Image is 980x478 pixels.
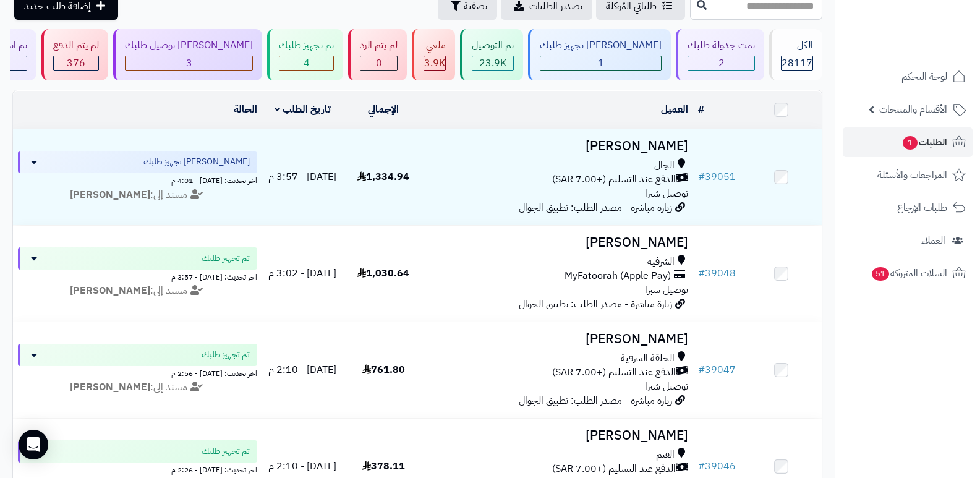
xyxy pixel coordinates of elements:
a: [PERSON_NAME] تجهيز طلبك 1 [526,29,673,80]
span: 51 [872,267,889,281]
div: لم يتم الرد [360,38,398,53]
div: مسند إلى: [9,188,266,202]
div: مسند إلى: [9,380,266,395]
a: تم التوصيل 23.9K [458,29,526,80]
div: 23867 [472,56,513,70]
div: تم التوصيل [472,38,514,53]
a: العملاء [843,226,973,255]
span: 1 [598,56,604,70]
span: [DATE] - 3:02 م [268,266,336,281]
span: الطلبات [901,134,947,151]
span: 1,334.94 [357,169,409,184]
a: لم يتم الدفع 376 [39,29,111,80]
span: 1,030.64 [357,266,409,281]
span: 378.11 [362,459,405,474]
a: المراجعات والأسئلة [843,160,973,190]
span: الدفع عند التسليم (+7.00 SAR) [552,173,676,187]
span: # [698,266,705,281]
a: [PERSON_NAME] توصيل طلبك 3 [111,29,265,80]
div: الكل [781,38,813,53]
span: 3.9K [424,56,445,70]
a: الإجمالي [368,102,399,117]
a: الطلبات1 [843,127,973,157]
span: 1 [903,136,918,150]
a: الحالة [234,102,257,117]
span: MyFatoorah (Apple Pay) [565,269,671,283]
span: 3 [186,56,192,70]
img: logo-2.png [896,33,968,59]
h3: [PERSON_NAME] [429,332,689,346]
div: [PERSON_NAME] تجهيز طلبك [540,38,662,53]
strong: [PERSON_NAME] [70,187,150,202]
a: #39048 [698,266,736,281]
span: الحلقة الشرقية [621,351,675,365]
div: لم يتم الدفع [53,38,99,53]
div: 1 [540,56,661,70]
span: # [698,362,705,377]
span: السلات المتروكة [871,265,947,282]
div: اخر تحديث: [DATE] - 4:01 م [18,173,257,186]
a: #39047 [698,362,736,377]
div: ملغي [424,38,446,53]
span: 761.80 [362,362,405,377]
span: الشرفية [647,255,675,269]
span: تم تجهيز طلبك [202,252,250,265]
span: زيارة مباشرة - مصدر الطلب: تطبيق الجوال [519,200,672,215]
a: ملغي 3.9K [409,29,458,80]
a: تاريخ الطلب [275,102,331,117]
div: تم تجهيز طلبك [279,38,334,53]
span: [DATE] - 3:57 م [268,169,336,184]
div: 2 [688,56,754,70]
a: # [698,102,704,117]
div: 3864 [424,56,445,70]
span: [PERSON_NAME] تجهيز طلبك [143,156,250,168]
div: 0 [360,56,397,70]
span: توصيل شبرا [645,186,688,201]
a: #39046 [698,459,736,474]
span: 0 [376,56,382,70]
span: القيم [656,448,675,462]
strong: [PERSON_NAME] [70,283,150,298]
div: مسند إلى: [9,284,266,298]
span: زيارة مباشرة - مصدر الطلب: تطبيق الجوال [519,393,672,408]
a: العميل [661,102,688,117]
span: [DATE] - 2:10 م [268,362,336,377]
h3: [PERSON_NAME] [429,139,689,153]
span: 4 [304,56,310,70]
div: [PERSON_NAME] توصيل طلبك [125,38,253,53]
h3: [PERSON_NAME] [429,236,689,250]
span: طلبات الإرجاع [897,199,947,216]
span: توصيل شبرا [645,283,688,297]
a: تم تجهيز طلبك 4 [265,29,346,80]
span: الأقسام والمنتجات [879,101,947,118]
span: توصيل شبرا [645,379,688,394]
a: لم يتم الرد 0 [346,29,409,80]
span: زيارة مباشرة - مصدر الطلب: تطبيق الجوال [519,297,672,312]
div: Open Intercom Messenger [19,430,48,459]
div: 3 [126,56,252,70]
a: تمت جدولة طلبك 2 [673,29,767,80]
span: الدفع عند التسليم (+7.00 SAR) [552,365,676,380]
h3: [PERSON_NAME] [429,429,689,443]
span: 28117 [782,56,812,70]
a: #39051 [698,169,736,184]
div: 4 [279,56,333,70]
span: 2 [718,56,725,70]
a: لوحة التحكم [843,62,973,92]
a: الكل28117 [767,29,825,80]
a: طلبات الإرجاع [843,193,973,223]
span: # [698,459,705,474]
span: الجال [654,158,675,173]
a: السلات المتروكة51 [843,258,973,288]
div: اخر تحديث: [DATE] - 2:56 م [18,366,257,379]
div: تمت جدولة طلبك [688,38,755,53]
div: اخر تحديث: [DATE] - 2:26 م [18,463,257,476]
span: العملاء [921,232,945,249]
span: [DATE] - 2:10 م [268,459,336,474]
strong: [PERSON_NAME] [70,380,150,395]
span: الدفع عند التسليم (+7.00 SAR) [552,462,676,476]
div: 376 [54,56,98,70]
span: 23.9K [479,56,506,70]
span: # [698,169,705,184]
span: تم تجهيز طلبك [202,445,250,458]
